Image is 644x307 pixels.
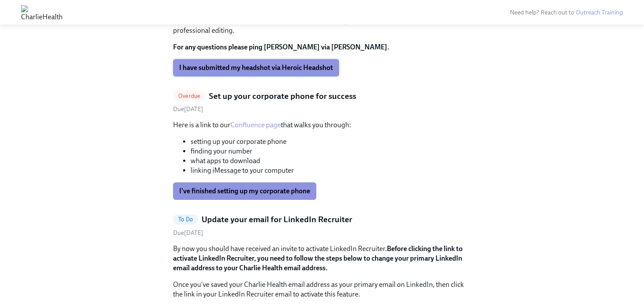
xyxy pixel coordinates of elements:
span: Overdue [173,93,205,99]
p: By now you should have received an invite to activate LinkedIn Recruiter. [173,244,471,273]
a: Confluence page [230,121,281,129]
a: Outreach Training [576,9,623,16]
button: I have submitted my headshot via Heroic Headshot [173,59,339,77]
strong: Before clicking the link to activate LinkedIn Recruiter, you need to follow the steps below to ch... [173,244,463,272]
img: CharlieHealth [21,5,63,19]
li: linking iMessage to your computer [191,166,471,175]
strong: For any questions please ping [PERSON_NAME] via [PERSON_NAME]. [173,43,389,51]
span: I've finished setting up my corporate phone [179,187,310,195]
a: OverdueSet up your corporate phone for successDue[DATE] [173,91,471,114]
h5: Update your email for LinkedIn Recruiter [202,214,352,225]
span: I have submitted my headshot via Heroic Headshot [179,63,333,72]
p: Once you've saved your Charlie Health email address as your primary email on LinkedIn, then click... [173,280,471,299]
a: To DoUpdate your email for LinkedIn RecruiterDue[DATE] [173,214,471,237]
button: I've finished setting up my corporate phone [173,182,316,200]
span: Saturday, August 23rd 2025, 7:00 am [173,229,203,237]
li: finding your number [191,147,471,156]
h5: Set up your corporate phone for success [209,91,356,102]
li: setting up your corporate phone [191,137,471,147]
p: Here is a link to our that walks you through: [173,120,471,130]
span: Wednesday, August 20th 2025, 7:00 am [173,105,203,113]
li: what apps to download [191,156,471,166]
span: Need help? Reach out to [510,9,623,16]
span: To Do [173,216,198,223]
